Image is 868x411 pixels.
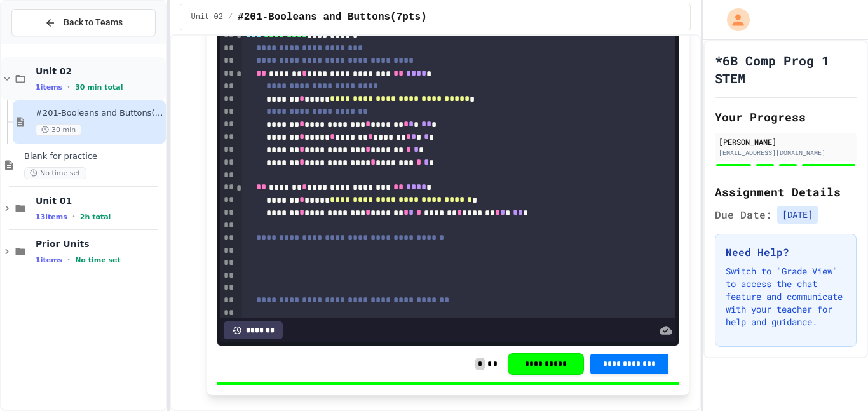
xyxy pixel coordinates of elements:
[11,9,156,36] button: Back to Teams
[726,265,846,328] p: Switch to "Grade View" to access the chat feature and communicate with your teacher for help and ...
[36,195,163,206] span: Unit 01
[75,83,123,91] span: 30 min total
[726,245,846,260] h3: Need Help?
[719,136,853,147] div: [PERSON_NAME]
[36,256,62,264] span: 1 items
[72,212,75,222] span: •
[36,108,163,119] span: #201-Booleans and Buttons(7pts)
[719,148,853,158] div: [EMAIL_ADDRESS][DOMAIN_NAME]
[64,16,123,29] span: Back to Teams
[36,124,81,136] span: 30 min
[715,183,857,201] h2: Assignment Details
[777,206,818,224] span: [DATE]
[67,82,70,92] span: •
[228,12,233,22] span: /
[24,151,163,162] span: Blank for practice
[36,65,163,77] span: Unit 02
[191,12,222,22] span: Unit 02
[24,167,86,179] span: No time set
[36,83,62,91] span: 1 items
[714,5,753,34] div: My Account
[715,108,857,126] h2: Your Progress
[36,238,163,250] span: Prior Units
[75,256,121,264] span: No time set
[715,51,857,87] h1: *6B Comp Prog 1 STEM
[36,213,67,221] span: 13 items
[67,255,70,265] span: •
[715,207,772,222] span: Due Date:
[238,10,427,25] span: #201-Booleans and Buttons(7pts)
[80,213,111,221] span: 2h total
